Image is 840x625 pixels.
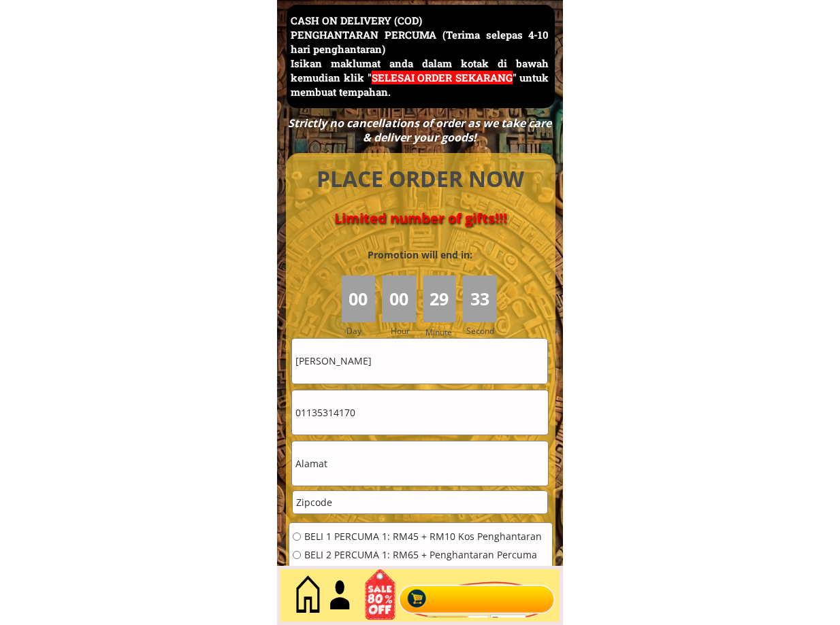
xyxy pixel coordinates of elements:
[372,71,513,84] span: SELESAI ORDER SEKARANG
[292,390,547,435] input: Telefon
[291,14,549,99] h3: CASH ON DELIVERY (COD) PENGHANTARAN PERCUMA (Terima selepas 4-10 hari penghantaran) Isikan maklum...
[304,532,543,541] span: BELI 1 PERCUMA 1: RM45 + RM10 Kos Penghantaran
[293,491,547,513] input: Zipcode
[302,210,540,226] h4: Limited number of gifts!!!
[391,324,419,337] h3: Hour
[466,324,500,337] h3: Second
[284,116,556,145] div: Strictly no cancellations of order as we take care & deliver your goods!
[304,550,543,560] span: BELI 2 PERCUMA 1: RM65 + Penghantaran Percuma
[425,326,455,339] h3: Minute
[292,441,547,486] input: Alamat
[292,339,547,383] input: Nama
[346,324,381,337] h3: Day
[343,248,497,263] h3: Promotion will end in:
[302,164,540,195] h4: PLACE ORDER NOW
